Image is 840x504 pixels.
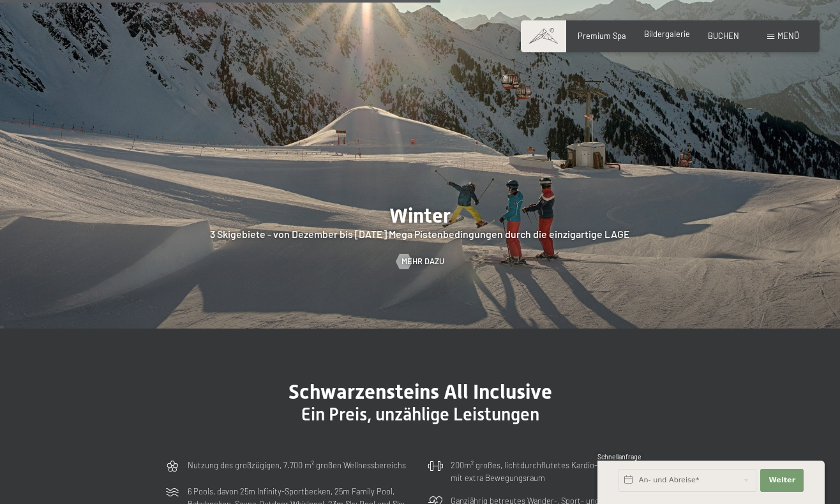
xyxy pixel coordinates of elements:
[401,256,444,267] span: Mehr dazu
[289,380,552,404] span: Schwarzensteins All Inclusive
[597,453,641,461] span: Schnellanfrage
[301,404,539,425] span: Ein Preis, unzählige Leistungen
[451,459,675,485] p: 200m² großes, lichtdurchflutetes Kardio- und Fitnesscenter mit extra Bewegungsraum
[396,256,444,267] a: Mehr dazu
[188,459,406,471] p: Nutzung des großzügigen, 7.700 m² großen Wellnessbereichs
[578,31,626,41] a: Premium Spa
[777,31,799,41] span: Menü
[769,475,795,485] span: Weiter
[296,282,401,295] span: Einwilligung Marketing*
[760,469,804,492] button: Weiter
[644,29,690,39] a: Bildergalerie
[596,479,599,487] span: 1
[708,31,739,41] a: BUCHEN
